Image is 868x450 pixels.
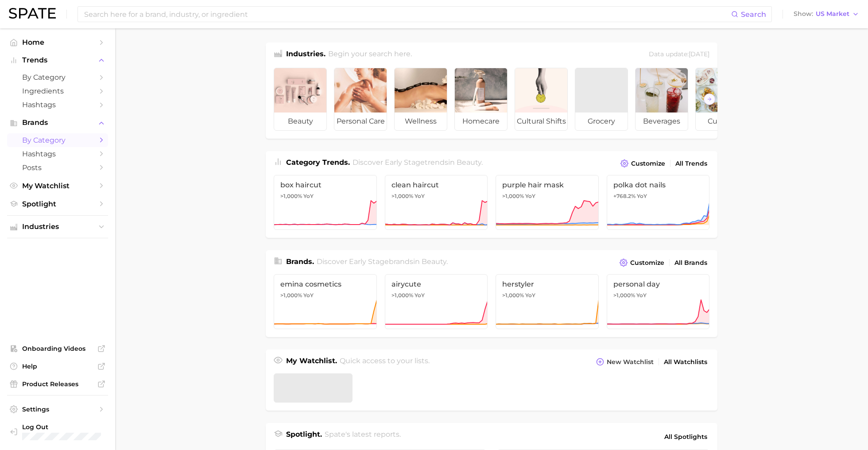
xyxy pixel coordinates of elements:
[274,68,327,131] a: beauty
[22,423,112,431] span: Log Out
[455,112,507,130] span: homecare
[618,157,667,170] button: Customize
[286,49,325,61] h1: Industries.
[496,175,599,230] a: purple hair mask>1,000% YoY
[394,68,447,131] a: wellness
[674,259,707,267] span: All Brands
[286,257,314,266] span: Brands .
[636,292,647,299] span: YoY
[617,256,666,269] button: Customize
[662,356,709,368] a: All Watchlists
[607,274,710,329] a: personal day>1,000% YoY
[496,274,599,329] a: herstyler>1,000% YoY
[672,257,709,269] a: All Brands
[22,380,93,388] span: Product Releases
[649,49,709,61] div: Data update: [DATE]
[675,160,707,167] span: All Trends
[502,193,524,199] span: >1,000%
[7,98,108,112] a: Hashtags
[664,358,707,366] span: All Watchlists
[794,12,813,16] span: Show
[22,163,93,172] span: Posts
[280,280,370,288] span: emina cosmetics
[22,56,93,64] span: Trends
[502,181,592,189] span: purple hair mask
[303,193,314,200] span: YoY
[22,101,93,109] span: Hashtags
[515,68,568,131] a: cultural shifts
[22,362,93,370] span: Help
[385,175,488,230] a: clean haircut>1,000% YoY
[502,280,592,288] span: herstyler
[575,68,628,131] a: grocery
[457,158,481,167] span: beauty
[391,280,481,288] span: airycute
[7,147,108,161] a: Hashtags
[22,405,93,413] span: Settings
[613,181,703,189] span: polka dot nails
[791,8,861,20] button: ShowUS Market
[274,274,377,329] a: emina cosmetics>1,000% YoY
[696,112,748,130] span: culinary
[22,150,93,158] span: Hashtags
[502,292,524,299] span: >1,000%
[9,8,56,19] img: SPATE
[575,112,628,130] span: grocery
[631,160,665,167] span: Customize
[280,292,302,299] span: >1,000%
[673,158,709,170] a: All Trends
[22,223,93,231] span: Industries
[637,193,647,200] span: YoY
[340,356,430,368] h2: Quick access to your lists.
[280,193,302,199] span: >1,000%
[525,292,535,299] span: YoY
[635,112,688,130] span: beverages
[415,193,425,200] span: YoY
[7,197,108,211] a: Spotlight
[317,257,448,266] span: Discover Early Stage brands in .
[7,161,108,175] a: Posts
[695,68,748,131] a: culinary
[607,175,710,230] a: polka dot nails+768.2% YoY
[7,70,108,84] a: by Category
[662,429,709,444] a: All Spotlights
[22,87,93,95] span: Ingredients
[7,360,108,373] a: Help
[391,292,413,299] span: >1,000%
[22,182,93,190] span: My Watchlist
[334,68,387,131] a: personal care
[334,112,387,130] span: personal care
[395,112,447,130] span: wellness
[274,112,326,130] span: beauty
[7,133,108,147] a: by Category
[635,68,688,131] a: beverages
[515,112,567,130] span: cultural shifts
[7,116,108,129] button: Brands
[286,356,337,368] h1: My Watchlist.
[7,403,108,416] a: Settings
[7,377,108,391] a: Product Releases
[7,179,108,193] a: My Watchlist
[325,429,401,444] h2: Spate's latest reports.
[664,431,707,442] span: All Spotlights
[22,136,93,144] span: by Category
[303,292,314,299] span: YoY
[280,181,370,189] span: box haircut
[353,158,483,167] span: Discover Early Stage trends in .
[274,175,377,230] a: box haircut>1,000% YoY
[415,292,425,299] span: YoY
[607,358,654,366] span: New Watchlist
[83,7,731,22] input: Search here for a brand, industry, or ingredient
[525,193,535,200] span: YoY
[328,49,412,61] h2: Begin your search here.
[286,429,322,444] h1: Spotlight.
[422,257,446,266] span: beauty
[286,158,350,167] span: Category Trends .
[22,345,93,353] span: Onboarding Videos
[22,73,93,81] span: by Category
[741,10,766,19] span: Search
[7,220,108,233] button: Industries
[704,93,715,105] button: Scroll Right
[385,274,488,329] a: airycute>1,000% YoY
[454,68,508,131] a: homecare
